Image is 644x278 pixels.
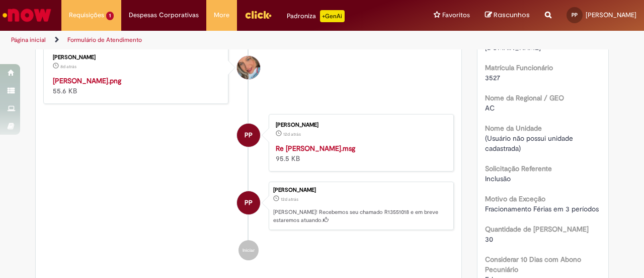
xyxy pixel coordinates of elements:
div: Paola Meneguel Panhota [237,124,260,147]
span: 12d atrás [283,131,301,137]
span: PP [572,12,578,18]
a: Rascunhos [485,11,530,20]
span: AC [485,103,495,113]
span: [PERSON_NAME][EMAIL_ADDRESS][DOMAIN_NAME] [485,33,600,52]
span: Inclusão [485,174,511,183]
b: Considerar 10 Dias com Abono Pecuniário [485,255,581,274]
span: PP [245,191,253,215]
span: 1 [106,12,114,20]
span: Requisições [69,10,104,20]
div: [PERSON_NAME] [53,54,220,61]
p: [PERSON_NAME]! Recebemos seu chamado R13551018 e em breve estaremos atuando. [273,208,448,224]
li: Paola Meneguel Panhota [43,182,454,230]
div: 95.5 KB [276,143,443,163]
b: Quantidade de [PERSON_NAME] [485,225,589,234]
span: Fracionamento Férias em 3 períodos [485,204,599,213]
time: 23/09/2025 13:34:59 [60,64,76,70]
div: Paola Meneguel Panhota [237,191,260,214]
span: 8d atrás [60,64,76,70]
span: More [214,10,229,20]
b: Motivo da Exceção [485,194,545,203]
time: 19/09/2025 14:41:47 [281,196,298,202]
div: 55.6 KB [53,76,220,96]
img: ServiceNow [1,5,53,25]
div: Padroniza [287,10,345,22]
b: Nome da Unidade [485,124,542,133]
span: 30 [485,235,493,244]
div: Jacqueline Andrade Galani [237,56,260,79]
span: PP [245,123,253,147]
span: Rascunhos [494,10,530,20]
b: Nome da Regional / GEO [485,93,564,102]
span: (Usuário não possui unidade cadastrada) [485,134,575,153]
span: 12d atrás [281,196,298,202]
div: [PERSON_NAME] [276,122,443,128]
a: Re [PERSON_NAME].msg [276,144,355,153]
span: Despesas Corporativas [129,10,199,20]
span: 3527 [485,73,500,82]
p: +GenAi [320,10,345,22]
time: 19/09/2025 14:40:00 [283,131,301,137]
div: [PERSON_NAME] [273,187,448,193]
b: Matrícula Funcionário [485,63,553,72]
span: [PERSON_NAME] [586,11,636,19]
span: Favoritos [442,10,470,20]
a: [PERSON_NAME].png [53,76,121,85]
a: Formulário de Atendimento [67,36,142,44]
b: Solicitação Referente [485,164,552,173]
a: Página inicial [11,36,46,44]
img: click_logo_yellow_360x200.png [245,7,272,22]
ul: Trilhas de página [8,31,422,49]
